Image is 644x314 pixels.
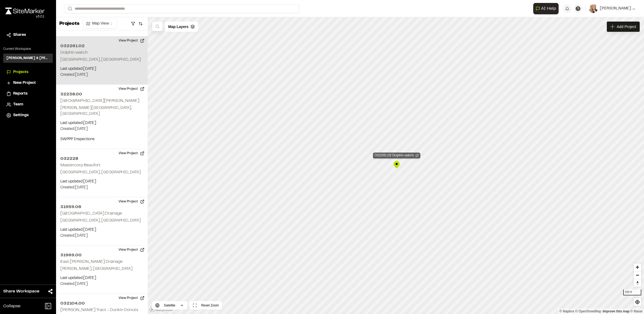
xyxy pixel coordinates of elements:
[630,309,643,313] a: Maxar
[60,185,143,191] p: Created: [DATE]
[589,4,598,13] img: User
[600,6,631,12] span: [PERSON_NAME]
[533,3,561,14] div: Open AI Assistant
[633,263,641,271] button: Zoom in
[60,66,143,72] p: Last updated: [DATE]
[541,5,556,12] span: AI Help
[3,303,20,309] span: Collapse
[60,227,143,233] p: Last updated: [DATE]
[633,271,641,279] span: Zoom out
[5,8,44,14] img: rebrand.png
[60,163,101,167] h2: Mastercorp Beaufort
[13,80,36,86] span: New Project
[393,161,401,169] div: Map marker
[60,91,143,98] h2: 32238.00
[5,14,44,19] div: Oh geez...please don't...
[13,112,29,118] span: Settings
[60,126,143,132] p: Created: [DATE]
[60,300,143,307] h2: 032104.00
[6,112,50,118] a: Settings
[60,156,143,162] h2: 032228
[575,309,601,313] a: OpenStreetMap
[60,136,143,142] p: SWPPP Inspections
[60,120,143,126] p: Last updated: [DATE]
[60,252,143,258] h2: 31969.00
[60,233,143,239] p: Created: [DATE]
[60,275,143,281] p: Last updated: [DATE]
[168,24,188,30] span: Map Layers
[60,212,122,215] h2: [GEOGRAPHIC_DATA] Drainage
[60,57,143,63] p: [GEOGRAPHIC_DATA], [GEOGRAPHIC_DATA]
[60,105,143,117] p: [PERSON_NAME][GEOGRAPHIC_DATA], [GEOGRAPHIC_DATA]
[589,4,635,13] button: [PERSON_NAME]
[59,20,79,27] p: Projects
[6,32,50,38] a: Shares
[6,80,50,86] a: New Project
[115,85,148,93] button: View Project
[623,289,641,295] div: 500 ft
[60,281,143,287] p: Created: [DATE]
[152,301,187,310] button: Satellite
[603,309,629,313] a: Map feedback
[13,32,26,38] span: Shares
[533,3,559,14] button: Open AI Assistant
[6,69,50,75] a: Projects
[115,294,148,302] button: View Project
[60,99,139,103] h2: [GEOGRAPHIC_DATA][PERSON_NAME]
[60,72,143,78] p: Created: [DATE]
[148,17,644,314] canvas: Map
[60,218,143,224] p: [GEOGRAPHIC_DATA], [GEOGRAPHIC_DATA]
[60,43,143,49] h2: 032261.02
[559,309,574,313] a: Mapbox
[6,56,50,61] h3: [PERSON_NAME] & [PERSON_NAME] Inc.
[60,266,143,272] p: [PERSON_NAME], [GEOGRAPHIC_DATA]
[60,170,143,175] p: [GEOGRAPHIC_DATA], [GEOGRAPHIC_DATA]
[13,102,23,108] span: Team
[3,47,53,51] p: Current Workspace
[60,179,143,185] p: Last updated: [DATE]
[115,36,148,45] button: View Project
[633,298,641,306] button: Find my location
[65,4,74,13] button: Search
[633,271,641,279] button: Zoom out
[373,153,420,158] div: Open Project
[6,91,50,97] a: Reports
[115,149,148,158] button: View Project
[189,301,222,310] button: Reset Zoom
[60,308,138,312] h2: [PERSON_NAME] Tract - Dunkin Donuts
[149,306,173,312] a: Mapbox logo
[13,91,27,97] span: Reports
[3,288,39,295] span: Share Workspace
[633,279,641,287] button: Reset bearing to north
[60,51,88,54] h2: Dolphin watch
[60,260,123,264] h2: East [PERSON_NAME] Drainage
[60,204,143,210] h2: 31959.06
[115,197,148,206] button: View Project
[13,69,28,75] span: Projects
[115,246,148,254] button: View Project
[6,102,50,108] a: Team
[617,24,636,29] span: Add Project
